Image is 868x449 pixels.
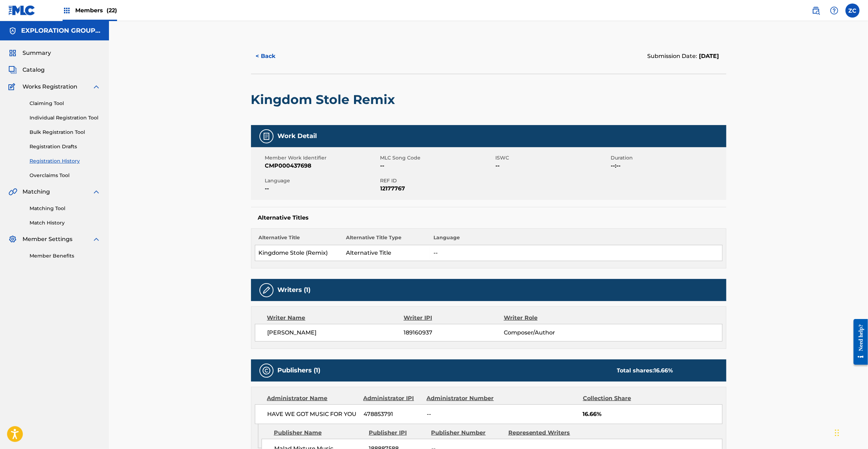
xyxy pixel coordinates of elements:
a: CatalogCatalog [8,66,45,74]
span: Works Registration [22,83,77,91]
img: Work Detail [262,132,271,141]
button: < Back [251,47,293,65]
div: Administrator IPI [364,394,422,403]
div: Writer Name [267,314,404,322]
h2: Kingdom Stole Remix [251,92,399,108]
img: Member Settings [8,235,17,243]
h5: EXPLORATION GROUP LLC [21,27,101,35]
div: Publisher IPI [369,429,426,437]
span: Members [75,6,117,14]
img: Publishers [262,366,271,375]
span: -- [380,162,494,170]
img: Summary [8,49,17,57]
a: Registration History [30,157,101,165]
td: -- [430,245,722,261]
a: SummarySummary [8,49,51,57]
a: Claiming Tool [30,100,101,107]
a: Matching Tool [30,205,101,212]
div: Help [827,4,841,18]
img: Catalog [8,66,17,74]
span: [PERSON_NAME] [268,328,404,337]
span: HAVE WE GOT MUSIC FOR YOU [268,410,359,418]
iframe: Resource Center [848,314,868,370]
th: Alternative Title Type [342,234,430,245]
span: --:-- [611,162,725,170]
div: Represented Writers [508,429,580,437]
img: Matching [8,188,17,196]
iframe: Chat Widget [833,415,868,449]
img: search [812,6,820,15]
span: 16.66% [583,410,722,418]
td: Kingdome Stole (Remix) [255,245,342,261]
th: Language [430,234,722,245]
img: expand [92,235,101,243]
span: Member Settings [22,235,72,243]
img: expand [92,188,101,196]
div: Total shares: [617,366,673,375]
span: Matching [22,188,50,196]
span: 478853791 [364,410,422,418]
div: Publisher Number [431,429,503,437]
th: Alternative Title [255,234,342,245]
span: Member Work Identifier [265,154,379,162]
span: -- [496,162,609,170]
div: Submission Date: [648,52,719,60]
span: MLC Song Code [380,154,494,162]
div: Writer Role [504,314,595,322]
img: Writers [262,286,271,294]
td: Alternative Title [342,245,430,261]
span: REF ID [380,177,494,184]
a: Public Search [809,4,823,18]
span: 12177767 [380,184,494,193]
a: Overclaims Tool [30,172,101,179]
span: -- [265,184,379,193]
span: Catalog [22,66,45,74]
span: Composer/Author [504,328,595,337]
img: Works Registration [8,83,18,91]
img: MLC Logo [8,5,36,15]
div: Drag [835,422,839,443]
a: Member Benefits [30,252,101,260]
a: Bulk Registration Tool [30,129,101,136]
div: Collection Share [583,394,651,403]
div: User Menu [846,4,860,18]
div: Writer IPI [404,314,504,322]
span: (22) [107,7,117,14]
img: expand [92,83,101,91]
span: Summary [22,49,51,57]
a: Registration Drafts [30,143,101,150]
h5: Work Detail [278,132,317,140]
span: -- [427,410,500,418]
img: Accounts [8,27,17,35]
span: Duration [611,154,725,162]
img: Top Rightsholders [63,6,71,15]
span: 16.66 % [654,367,673,374]
a: Individual Registration Tool [30,114,101,122]
h5: Writers (1) [278,286,311,294]
div: Publisher Name [274,429,364,437]
span: Language [265,177,379,184]
span: [DATE] [697,53,719,59]
h5: Alternative Titles [258,214,719,221]
h5: Publishers (1) [278,366,321,375]
div: Administrator Number [427,394,500,403]
span: CMP000437698 [265,162,379,170]
img: help [830,6,838,15]
div: Administrator Name [267,394,358,403]
span: 189160937 [404,328,503,337]
a: Match History [30,219,101,227]
span: ISWC [496,154,609,162]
